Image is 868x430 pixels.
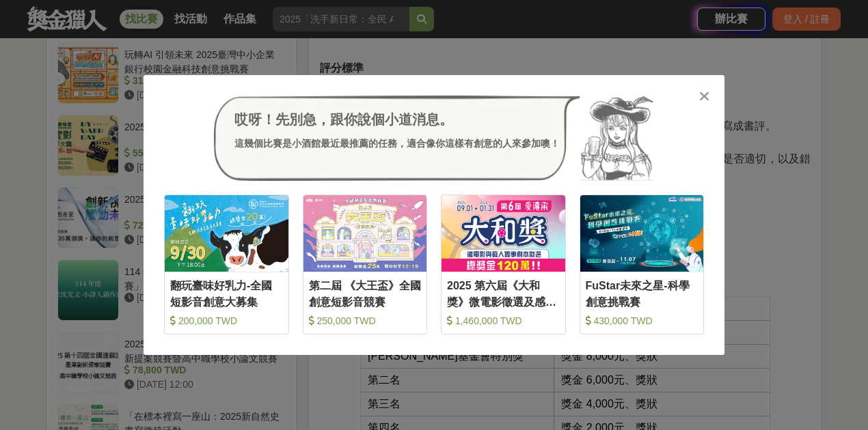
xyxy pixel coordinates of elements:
a: Cover Image2025 第六屆《大和獎》微電影徵選及感人實事分享 1,460,000 TWD [441,195,566,334]
img: Cover Image [165,195,288,271]
div: 哎呀！先別急，跟你說個小道消息。 [234,109,560,130]
img: Cover Image [442,195,565,271]
div: 250,000 TWD [309,314,422,328]
div: 第二屆 《大王盃》全國創意短影音競賽 [309,278,422,309]
div: 200,000 TWD [170,314,283,328]
a: Cover ImageFuStar未來之星-科學創意挑戰賽 430,000 TWD [580,195,705,334]
img: Cover Image [303,195,427,271]
a: Cover Image第二屆 《大王盃》全國創意短影音競賽 250,000 TWD [303,195,428,334]
div: FuStar未來之星-科學創意挑戰賽 [586,278,699,309]
div: 翻玩臺味好乳力-全國短影音創意大募集 [170,278,283,309]
div: 430,000 TWD [586,314,699,328]
div: 2025 第六屆《大和獎》微電影徵選及感人實事分享 [447,278,560,309]
img: Avatar [580,96,654,182]
img: Cover Image [580,195,704,271]
a: Cover Image翻玩臺味好乳力-全國短影音創意大募集 200,000 TWD [164,195,289,334]
div: 這幾個比賽是小酒館最近最推薦的任務，適合像你這樣有創意的人來參加噢！ [234,137,560,151]
div: 1,460,000 TWD [447,314,560,328]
